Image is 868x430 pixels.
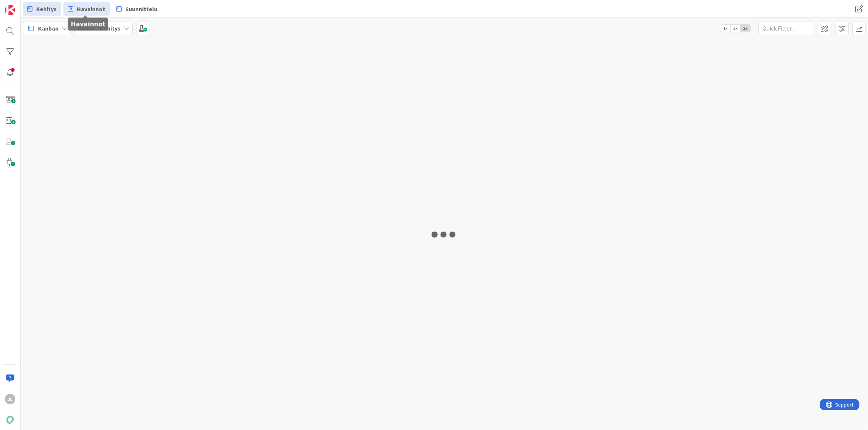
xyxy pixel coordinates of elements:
[5,394,15,404] div: JL
[78,25,120,32] b: Kenno - Kehitys
[112,2,162,16] a: Suunnittelu
[758,22,814,35] input: Quick Filter...
[23,2,61,16] a: Kehitys
[720,25,730,32] span: 1x
[38,24,59,33] span: Kanban
[730,25,740,32] span: 2x
[5,5,15,15] img: Visit kanbanzone.com
[16,1,34,10] span: Support
[36,4,57,13] span: Kehitys
[71,20,105,28] h5: Havainnot
[63,2,110,16] a: Havainnot
[77,4,105,13] span: Havainnot
[740,25,751,32] span: 3x
[125,4,157,13] span: Suunnittelu
[5,415,15,425] img: avatar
